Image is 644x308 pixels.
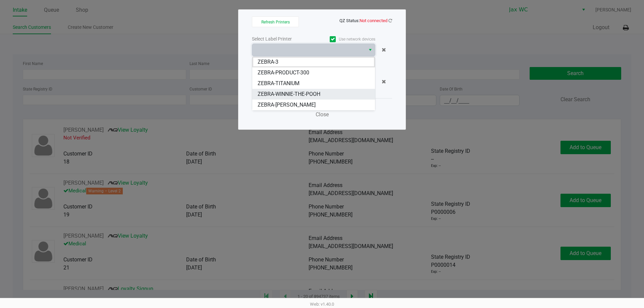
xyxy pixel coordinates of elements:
button: Refresh Printers [252,16,299,27]
span: ZEBRA-PRODUCT-300 [258,69,309,77]
span: ZEBRA-[PERSON_NAME] [258,101,316,109]
span: ZEBRA-TITANIUM [258,79,300,87]
span: Web: v1.40.0 [310,302,334,307]
span: Refresh Printers [261,20,290,24]
label: Use network devices [314,36,375,42]
button: Select [365,44,375,56]
span: ZEBRA-WINNIE-THE-POOH [258,90,320,98]
button: Close [312,108,332,121]
div: Select Label Printer [252,36,314,43]
span: Not connected [360,18,387,23]
span: Close [316,111,329,118]
span: ZEBRA-3 [258,58,278,66]
span: QZ Status: [339,18,392,23]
